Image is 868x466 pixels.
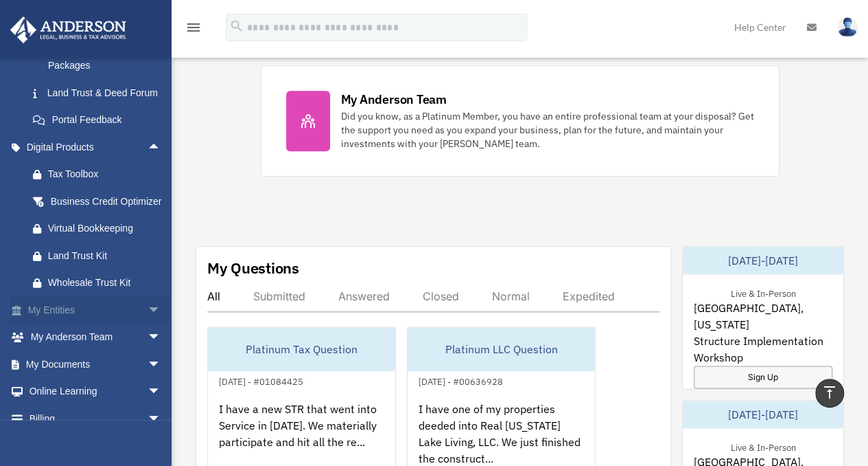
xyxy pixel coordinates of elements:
a: Tax Toolbox [19,161,182,188]
div: My Questions [207,258,299,278]
a: Virtual Bookkeeping [19,215,182,243]
a: Digital Productsarrow_drop_up [10,133,182,161]
a: My Anderson Teamarrow_drop_down [10,324,182,351]
div: Did you know, as a Platinum Member, you have an entire professional team at your disposal? Get th... [341,109,754,151]
span: arrow_drop_up [148,133,175,162]
div: Platinum Tax Question [208,327,395,371]
div: Live & In-Person [720,439,807,454]
a: vertical_align_top [815,379,844,408]
div: Platinum LLC Question [408,327,595,371]
div: [DATE] - #00636928 [408,373,514,388]
div: Live & In-Person [720,285,807,300]
div: [DATE]-[DATE] [683,401,843,428]
div: [DATE]-[DATE] [683,247,843,274]
div: Answered [338,289,390,303]
div: Wholesale Trust Kit [48,274,165,291]
span: Structure Implementation Workshop [694,333,832,366]
a: menu [185,24,202,36]
span: arrow_drop_down [148,324,175,352]
span: arrow_drop_down [148,378,175,406]
i: search [229,19,244,34]
span: arrow_drop_down [148,296,175,324]
a: Business Credit Optimizer [19,188,182,215]
span: arrow_drop_down [148,351,175,379]
div: Normal [492,289,530,303]
a: Land Trust & Deed Forum [19,79,182,107]
div: Business Credit Optimizer [48,193,165,210]
a: Online Learningarrow_drop_down [10,378,182,406]
a: My Documentsarrow_drop_down [10,351,182,378]
span: [GEOGRAPHIC_DATA], [US_STATE] [694,300,832,333]
div: Expedited [563,289,615,303]
a: Billingarrow_drop_down [10,405,182,432]
div: Closed [423,289,459,303]
a: Land Trust Kit [19,242,182,269]
a: My Entitiesarrow_drop_down [10,296,182,324]
a: My Anderson Team Did you know, as a Platinum Member, you have an entire professional team at your... [261,65,779,177]
div: My Anderson Team [341,91,447,108]
div: Submitted [253,289,305,303]
a: Sign Up [694,366,832,388]
i: vertical_align_top [821,384,838,401]
div: Tax Toolbox [48,166,165,183]
span: arrow_drop_down [148,405,175,433]
div: All [207,289,220,303]
a: Wholesale Trust Kit [19,269,182,297]
img: User Pic [837,17,858,37]
div: Virtual Bookkeeping [48,220,165,237]
div: Land Trust Kit [48,247,165,265]
i: menu [185,19,202,36]
a: Portal Feedback [19,107,182,134]
div: [DATE] - #01084425 [208,373,314,388]
img: Anderson Advisors Platinum Portal [6,16,130,43]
